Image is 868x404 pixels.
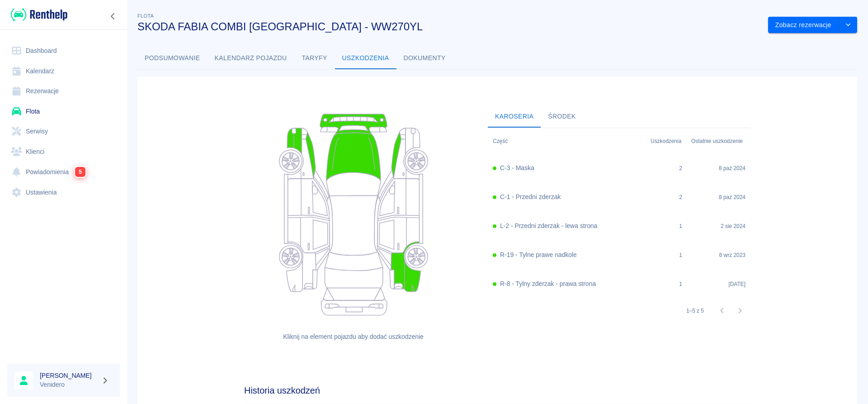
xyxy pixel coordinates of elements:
[687,212,750,241] div: 2 sie 2024
[651,128,681,154] div: Uszkodzenia
[7,81,120,101] a: Rezerwacje
[488,106,541,128] button: Karoseria
[500,192,561,202] h6: C-1 - Przedni zderzak
[500,163,534,173] h6: C-3 - Maska
[208,48,294,69] button: Kalendarz pojazdu
[768,17,839,33] button: Zobacz rezerwacje
[294,48,335,69] button: Taryfy
[106,10,120,22] button: Zwiń nawigację
[11,7,67,22] img: Renthelp logo
[679,222,682,230] div: 1
[839,17,857,33] button: drop-down
[541,106,583,128] button: Środek
[679,164,682,172] div: 2
[686,307,704,315] p: 1–5 z 5
[244,385,750,396] h4: Historia uszkodzeń
[137,48,208,69] button: Podsumowanie
[679,280,682,288] div: 1
[691,128,743,154] div: Ostatnie uszkodzenie
[7,182,120,203] a: Ustawienia
[137,13,154,19] span: Flota
[500,221,597,231] h6: L-2 - Przedni zderzak - lewa strona
[687,241,750,270] div: 6 wrz 2023
[500,279,596,289] h6: R-8 - Tylny zderzak - prawa strona
[687,270,750,299] div: [DATE]
[687,128,750,154] div: Ostatnie uszkodzenie
[687,154,750,183] div: 8 paź 2024
[679,193,682,201] div: 2
[687,183,750,212] div: 8 paź 2024
[488,128,646,154] div: Część
[137,20,761,33] h3: SKODA FABIA COMBI [GEOGRAPHIC_DATA] - WW270YL
[75,166,85,177] span: 5
[7,142,120,162] a: Klienci
[679,251,682,259] div: 1
[7,101,120,122] a: Flota
[7,7,67,22] a: Renthelp logo
[500,250,577,260] h6: R-19 - Tylne prawe nadkole
[40,371,98,380] h6: [PERSON_NAME]
[7,61,120,81] a: Kalendarz
[646,128,687,154] div: Uszkodzenia
[7,162,120,182] a: Powiadomienia5
[40,380,98,390] p: Venidero
[396,48,453,69] button: Dokumenty
[244,332,462,342] h6: Kliknij na element pojazdu aby dodać uszkodzenie
[493,128,508,154] div: Część
[7,41,120,61] a: Dashboard
[7,121,120,142] a: Serwisy
[335,48,396,69] button: Uszkodzenia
